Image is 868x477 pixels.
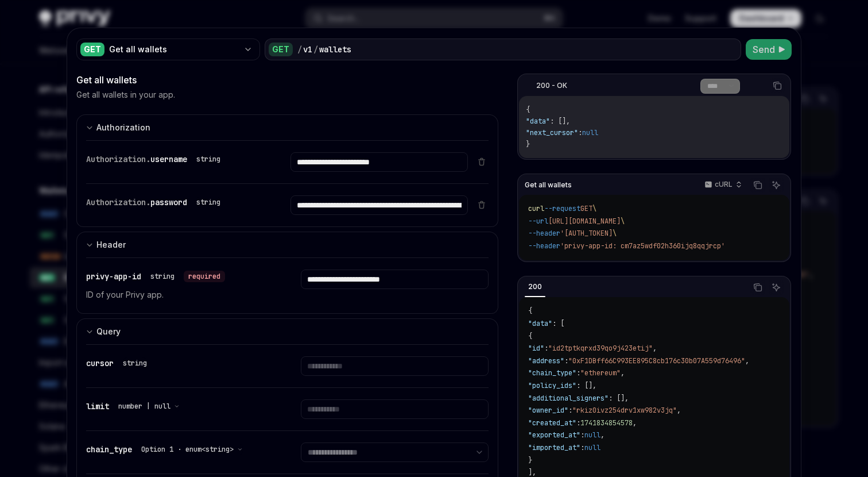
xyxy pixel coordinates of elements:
button: Delete item [475,157,489,166]
div: Authorization [96,121,150,134]
div: Authorization.username [86,152,225,166]
span: "exported_at" [528,430,580,440]
span: Send [753,43,775,56]
span: limit [86,401,109,411]
span: password [150,197,187,207]
div: required [184,271,225,282]
span: : [576,368,580,378]
div: chain_type [86,443,247,456]
span: "id" [528,344,544,353]
span: } [526,140,530,149]
span: Get all wallets [525,180,572,190]
span: \ [621,217,625,226]
div: Get all wallets [76,73,498,87]
span: --url [528,217,548,226]
span: , [653,344,657,353]
span: null [584,430,600,440]
div: GET [269,43,293,56]
span: : [], [609,394,629,403]
span: Authorization. [86,154,150,164]
span: '[AUTH_TOKEN] [560,229,613,238]
span: : [580,443,584,452]
span: "rkiz0ivz254drv1xw982v3jq" [572,406,677,415]
span: : [544,344,548,353]
span: : [], [576,381,596,390]
span: null [582,128,598,137]
span: : [580,430,584,440]
button: Ask AI [769,178,784,193]
div: / [297,44,302,55]
div: 200 - OK [536,81,567,90]
span: , [600,430,604,440]
span: { [526,105,530,114]
span: [URL][DOMAIN_NAME] [548,217,621,226]
span: , [621,368,625,378]
select: Select response section [700,79,740,94]
span: "next_cursor" [526,128,578,137]
span: ], [528,468,536,477]
span: privy-app-id [86,271,141,282]
span: "data" [528,319,552,328]
span: { [528,332,532,341]
span: "ethereum" [580,368,621,378]
span: Option 1 · enum<string> [141,445,234,454]
span: chain_type [86,444,132,455]
button: Expand input section [76,114,498,140]
div: Response content [519,96,789,158]
button: Expand input section [76,232,498,257]
span: { [528,306,532,316]
span: "0xF1DBff66C993EE895C8cb176c30b07A559d76496" [568,356,745,366]
p: cURL [715,180,733,189]
div: Query [96,325,121,338]
button: cURL [698,175,747,195]
span: null [584,443,600,452]
button: number | null [118,401,180,412]
div: GET [80,43,104,56]
span: Authorization. [86,197,150,207]
span: --header [528,229,560,238]
div: v1 [303,44,312,55]
a: Download response file [747,78,763,94]
span: number | null [118,402,170,411]
span: : [564,356,568,366]
span: "chain_type" [528,368,576,378]
div: Authorization.password [86,195,225,209]
input: Enter limit [301,399,488,419]
span: 1741834854578 [580,418,633,428]
span: : [576,418,580,428]
span: cursor [86,358,114,368]
p: Get all wallets in your app. [76,89,175,101]
div: privy-app-id [86,270,225,283]
span: , [677,406,681,415]
input: Enter username [290,152,467,172]
span: "owner_id" [528,406,568,415]
div: cursor [86,356,152,370]
span: 'privy-app-id: cm7az5wdf02h360ijq8qqjrcp' [560,241,725,251]
span: \ [592,204,596,213]
span: \ [613,229,617,238]
button: Send [746,39,792,60]
span: GET [580,204,592,213]
span: "address" [528,356,564,366]
div: Get all wallets [109,44,239,55]
span: , [633,418,637,428]
span: --request [544,204,580,213]
button: Option 1 · enum<string> [141,444,243,455]
div: Header [96,238,126,252]
div: limit [86,399,184,413]
span: "additional_signers" [528,394,609,403]
span: username [150,154,187,164]
div: 200 [525,280,545,294]
span: "created_at" [528,418,576,428]
input: Enter privy-app-id [301,270,488,289]
span: "id2tptkqrxd39qo9j423etij" [548,344,653,353]
select: Select chain_type [301,443,488,462]
span: : [568,406,572,415]
button: Ask AI [769,280,784,295]
button: Copy the contents from the code block [770,78,785,93]
div: wallets [319,44,351,55]
span: "imported_at" [528,443,580,452]
span: --header [528,241,560,251]
button: GETGet all wallets [76,37,260,61]
span: : [578,128,582,137]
